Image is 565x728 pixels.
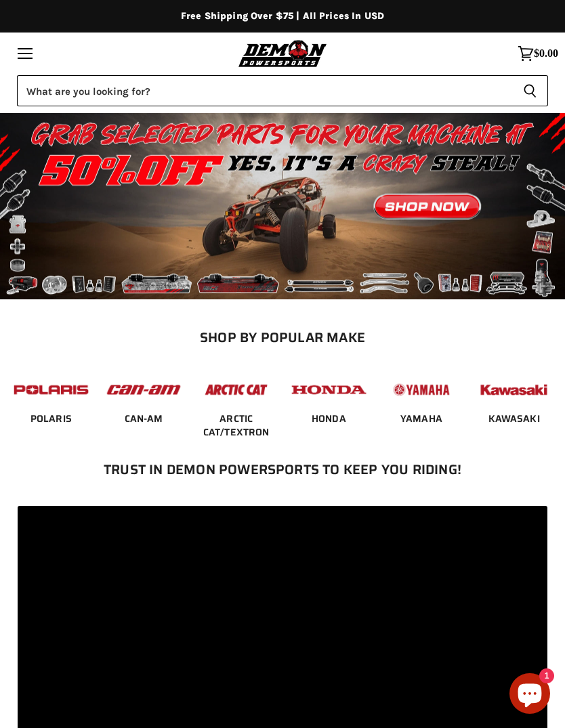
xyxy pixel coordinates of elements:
[12,374,91,405] img: POPULAR_MAKE_logo_2_dba48cf1-af45-46d4-8f73-953a0f002620.jpg
[125,412,163,425] a: CAN-AM
[196,374,276,405] img: POPULAR_MAKE_logo_3_027535af-6171-4c5e-a9bc-f0eccd05c5d6.jpg
[400,412,442,425] a: YAMAHA
[23,463,543,478] h2: Trust In Demon Powersports To Keep You Riding!
[382,374,461,405] img: POPULAR_MAKE_logo_5_20258e7f-293c-4aac-afa8-159eaa299126.jpg
[17,75,548,106] form: Product
[17,75,512,106] input: Search
[236,38,330,68] img: Demon Powersports
[30,412,72,425] a: POLARIS
[400,412,442,426] span: YAMAHA
[312,412,346,425] a: HONDA
[196,412,276,439] span: ARCTIC CAT/TEXTRON
[312,412,346,426] span: HONDA
[196,426,276,438] a: ARCTIC CAT/TEXTRON
[289,374,369,405] img: POPULAR_MAKE_logo_4_4923a504-4bac-4306-a1be-165a52280178.jpg
[534,47,558,60] span: $0.00
[488,412,540,426] span: KAWASAKI
[125,412,163,426] span: CAN-AM
[505,673,554,717] inbox-online-store-chat: Shopify online store chat
[104,374,184,405] img: POPULAR_MAKE_logo_1_adc20308-ab24-48c4-9fac-e3c1a623d575.jpg
[488,412,540,425] a: KAWASAKI
[17,330,549,346] h2: SHOP BY POPULAR MAKE
[512,75,548,106] button: Search
[511,39,565,68] a: $0.00
[30,412,72,426] span: POLARIS
[474,374,553,405] img: POPULAR_MAKE_logo_6_76e8c46f-2d1e-4ecc-b320-194822857d41.jpg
